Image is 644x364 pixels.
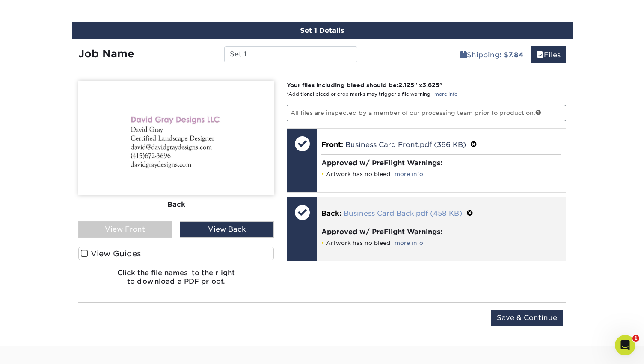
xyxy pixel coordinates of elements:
[321,228,561,236] h4: Approved w/ PreFlight Warnings:
[78,247,274,260] label: View Guides
[422,82,439,88] span: 3.625
[344,209,462,217] a: Business Card Back.pdf (458 KB)
[398,82,414,88] span: 2.125
[78,221,172,238] div: View Front
[180,221,274,238] div: View Back
[491,310,563,326] input: Save & Continue
[395,171,423,177] a: more info
[345,141,466,149] a: Business Card Front.pdf (366 KB)
[434,91,457,97] a: more info
[454,46,529,63] a: Shipping: $7.84
[537,51,544,59] span: files
[287,91,457,97] small: *Additional bleed or crop marks may trigger a file warning –
[321,239,561,247] li: Artwork has no bleed -
[499,51,524,59] b: : $7.84
[321,141,343,149] span: Front:
[78,195,274,214] div: Back
[395,240,423,246] a: more info
[287,82,442,88] strong: Your files including bleed should be: " x "
[72,22,573,39] div: Set 1 Details
[531,46,566,63] a: Files
[632,335,639,342] span: 1
[321,159,561,167] h4: Approved w/ PreFlight Warnings:
[287,105,566,121] p: All files are inspected by a member of our processing team prior to production.
[460,51,467,59] span: shipping
[2,338,73,361] iframe: Google Customer Reviews
[78,47,134,60] strong: Job Name
[321,170,561,178] li: Artwork has no bleed -
[78,269,274,292] h6: Click the file names to the right to download a PDF proof.
[321,209,341,217] span: Back:
[615,335,635,355] iframe: Intercom live chat
[224,46,357,62] input: Enter a job name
